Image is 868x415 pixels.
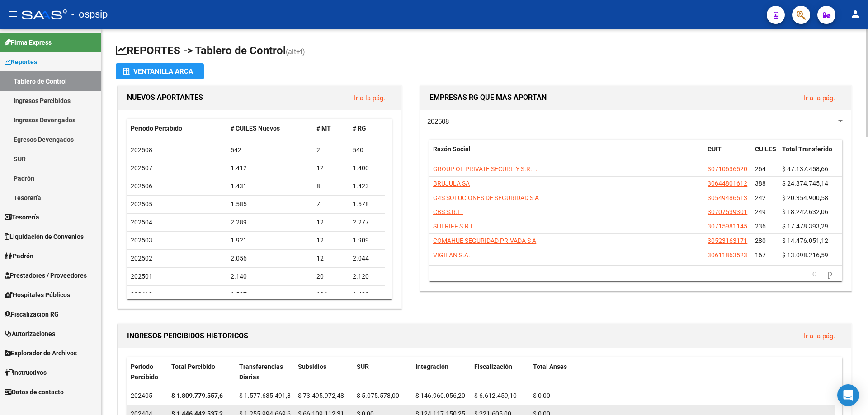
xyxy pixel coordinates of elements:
[353,125,366,132] span: # RG
[353,181,382,191] div: 1.423
[226,357,236,387] datatable-header-cell: |
[5,290,70,300] span: Hospitales Públicos
[415,392,465,399] span: $ 146.960.056,20
[294,357,353,387] datatable-header-cell: Subsidios
[353,271,382,282] div: 2.120
[708,165,747,173] span: 30710636520
[5,387,64,397] span: Datos de contacto
[353,163,382,173] div: 1.400
[533,363,567,370] span: Total Anses
[782,223,828,230] span: $ 17.478.393,29
[230,363,232,370] span: |
[433,165,538,173] span: GROUP OF PRIVATE SECURITY S.R.L.
[797,327,842,344] button: Ir a la pág.
[708,252,747,259] span: 30611863523
[353,217,382,228] div: 2.277
[708,180,747,187] span: 30644801612
[316,217,345,228] div: 12
[429,93,547,102] span: EMPRESAS RG QUE MAS APORTAN
[231,271,310,282] div: 2.140
[357,392,399,399] span: $ 5.075.578,00
[131,146,152,154] span: 202508
[7,9,18,19] mat-icon: menu
[316,271,345,282] div: 20
[353,289,382,300] div: 1.423
[239,363,283,381] span: Transferencias Diarias
[708,194,747,201] span: 30549486513
[171,392,226,399] strong: $ 1.809.779.557,66
[412,357,471,387] datatable-header-cell: Integración
[123,63,197,79] div: Ventanilla ARCA
[415,363,448,370] span: Integración
[353,235,382,246] div: 1.909
[230,392,231,399] span: |
[708,223,747,230] span: 30715981145
[429,140,704,169] datatable-header-cell: Razón Social
[71,5,108,24] span: - ospsip
[782,194,828,201] span: $ 20.354.900,58
[850,9,861,19] mat-icon: person
[533,392,550,399] span: $ 0,00
[131,391,164,401] div: 202405
[298,363,326,370] span: Subsidios
[127,119,227,138] datatable-header-cell: Período Percibido
[755,223,766,230] span: 236
[316,199,345,210] div: 7
[231,253,310,264] div: 2.056
[433,145,471,153] span: Razón Social
[433,194,539,201] span: G4S SOLUCIONES DE SEGURIDAD S A
[433,237,536,244] span: COMAHUE SEGURIDAD PRIVADA S A
[704,140,751,169] datatable-header-cell: CUIT
[5,368,47,378] span: Instructivos
[357,363,369,370] span: SUR
[127,93,203,102] span: NUEVOS APORTANTES
[433,208,463,215] span: CBS S.R.L.
[782,165,828,173] span: $ 47.137.458,66
[782,237,828,244] span: $ 14.476.051,12
[116,63,204,79] button: Ventanilla ARCA
[316,289,345,300] div: 104
[286,47,305,56] span: (alt+t)
[349,119,385,138] datatable-header-cell: # RG
[755,194,766,201] span: 242
[131,164,152,172] span: 202507
[755,208,766,215] span: 249
[797,89,842,106] button: Ir a la pág.
[433,223,474,230] span: SHERIFF S.R.L
[131,237,152,244] span: 202503
[708,208,747,215] span: 30707539301
[171,363,215,370] span: Total Percibido
[755,237,766,244] span: 280
[5,232,84,242] span: Liquidación de Convenios
[236,357,294,387] datatable-header-cell: Transferencias Diarias
[824,269,836,279] a: go to next page
[5,251,33,261] span: Padrón
[231,199,310,210] div: 1.585
[474,392,517,399] span: $ 6.612.459,10
[5,57,37,67] span: Reportes
[168,357,226,387] datatable-header-cell: Total Percibido
[313,119,349,138] datatable-header-cell: # MT
[782,145,832,153] span: Total Transferido
[353,357,412,387] datatable-header-cell: SUR
[5,309,59,319] span: Fiscalización RG
[782,208,828,215] span: $ 18.242.632,06
[5,212,39,222] span: Tesorería
[708,237,747,244] span: 30523163171
[316,235,345,246] div: 12
[808,269,821,279] a: go to previous page
[131,125,182,132] span: Período Percibido
[239,392,294,399] span: $ 1.577.635.491,88
[231,163,310,173] div: 1.412
[131,363,158,381] span: Período Percibido
[474,363,512,370] span: Fiscalización
[316,181,345,191] div: 8
[316,125,331,132] span: # MT
[529,357,835,387] datatable-header-cell: Total Anses
[131,182,152,190] span: 202506
[755,165,766,173] span: 264
[316,253,345,264] div: 12
[231,217,310,228] div: 2.289
[131,201,152,208] span: 202505
[231,145,310,155] div: 542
